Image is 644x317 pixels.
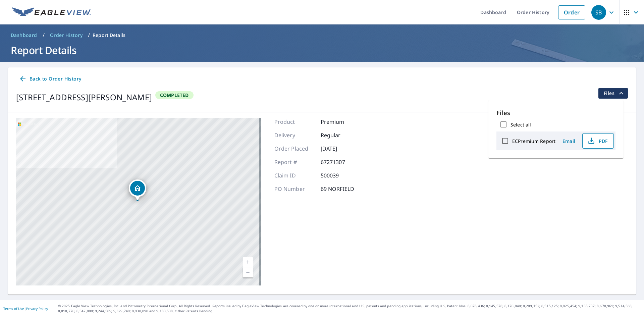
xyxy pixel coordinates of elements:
[11,32,37,39] span: Dashboard
[3,306,24,311] a: Terms of Use
[8,30,636,41] nav: breadcrumb
[93,32,125,39] p: Report Details
[16,73,84,85] a: Back to Order History
[12,7,91,17] img: EV Logo
[8,30,40,41] a: Dashboard
[321,118,361,126] p: Premium
[88,31,90,39] li: /
[512,138,555,144] label: ECPremium Report
[321,171,361,179] p: 500039
[26,306,48,311] a: Privacy Policy
[321,131,361,139] p: Regular
[604,89,625,97] span: Files
[19,75,81,83] span: Back to Order History
[3,307,48,311] p: |
[321,158,361,166] p: 67271307
[243,267,253,277] a: Current Level 17, Zoom Out
[496,108,615,117] p: Files
[274,145,315,153] p: Order Placed
[558,5,585,19] a: Order
[16,91,152,103] div: [STREET_ADDRESS][PERSON_NAME]
[274,118,315,126] p: Product
[129,179,146,200] div: Dropped pin, building 1, Residential property, 69 Norfield Rd Weston, CT 06883
[587,137,608,145] span: PDF
[561,138,577,144] span: Email
[58,304,641,314] p: © 2025 Eagle View Technologies, Inc. and Pictometry International Corp. All Rights Reserved. Repo...
[321,145,361,153] p: [DATE]
[591,5,606,20] div: SB
[43,31,45,39] li: /
[274,185,315,193] p: PO Number
[243,257,253,267] a: Current Level 17, Zoom In
[558,136,580,146] button: Email
[47,30,85,41] a: Order History
[156,92,193,98] span: Completed
[274,131,315,139] p: Delivery
[274,158,315,166] p: Report #
[50,32,83,39] span: Order History
[274,171,315,179] p: Claim ID
[321,185,361,193] p: 69 NORFIELD
[8,43,636,57] h1: Report Details
[511,121,531,128] label: Select all
[598,88,628,99] button: filesDropdownBtn-67271307
[582,133,614,149] button: PDF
